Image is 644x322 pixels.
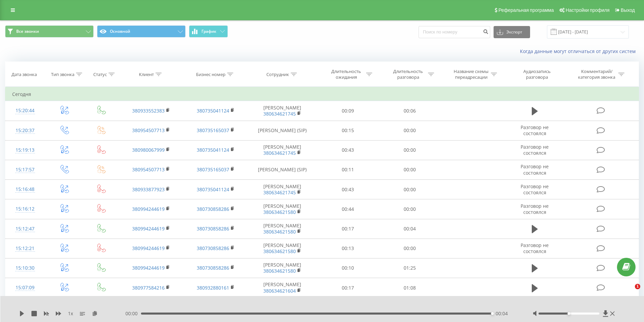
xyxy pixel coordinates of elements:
td: 00:11 [317,160,379,179]
div: Название схемы переадресации [453,69,489,80]
a: Когда данные могут отличаться от других систем [520,48,639,54]
a: 380634621580 [263,248,296,254]
td: 00:44 [317,199,379,219]
a: 380634621580 [263,268,296,274]
iframe: Intercom live chat [621,284,637,300]
div: 15:07:09 [12,281,38,294]
td: [PERSON_NAME] (SIP) [248,121,317,140]
div: Accessibility label [568,312,570,315]
div: 15:10:30 [12,262,38,275]
td: [PERSON_NAME] [248,180,317,199]
td: 00:17 [317,278,379,298]
td: [PERSON_NAME] [248,219,317,239]
td: [PERSON_NAME] [248,101,317,121]
td: 00:15 [317,121,379,140]
td: 00:10 [317,258,379,278]
a: 380634621745 [263,150,296,156]
a: 380977584216 [132,284,165,291]
a: 380735165037 [197,166,229,173]
a: 380980067999 [132,147,165,153]
div: 15:16:12 [12,202,38,216]
div: Тип звонка [51,72,74,77]
td: [PERSON_NAME] [248,278,317,298]
span: Разговор не состоялся [521,242,549,254]
span: Разговор не состоялся [521,163,549,176]
div: Сотрудник [266,72,289,77]
button: График [189,25,228,38]
button: Все звонки [5,25,94,38]
a: 380634621745 [263,189,296,196]
a: 380634621580 [263,228,296,235]
span: Разговор не состоялся [521,183,549,196]
a: 380933877923 [132,186,165,193]
td: [PERSON_NAME] (SIP) [248,160,317,179]
a: 380634621745 [263,110,296,117]
td: 00:09 [317,101,379,121]
a: 380933552383 [132,107,165,114]
td: 01:25 [379,258,441,278]
a: 380634621604 [263,288,296,294]
div: 15:12:47 [12,222,38,236]
span: 00:04 [496,310,508,317]
span: Разговор не состоялся [521,203,549,215]
td: [PERSON_NAME] [248,199,317,219]
td: Сегодня [5,88,639,101]
div: 15:17:57 [12,163,38,176]
button: Экспорт [494,26,530,38]
span: Настройки профиля [566,7,610,13]
span: 1 [635,284,640,289]
span: Выход [621,7,635,13]
span: 1 x [68,310,73,317]
a: 380994244619 [132,225,165,232]
a: 380730858286 [197,265,229,271]
a: 380994244619 [132,206,165,212]
a: 380735041124 [197,186,229,193]
div: Дата звонка [11,72,37,77]
input: Поиск по номеру [419,26,490,38]
td: [PERSON_NAME] [248,239,317,258]
td: 00:00 [379,140,441,160]
div: 15:16:48 [12,183,38,196]
td: 01:08 [379,278,441,298]
a: 380634621580 [263,209,296,215]
td: 00:17 [317,219,379,239]
td: 00:13 [317,239,379,258]
td: 00:00 [379,199,441,219]
div: Бизнес номер [196,72,225,77]
a: 380994244619 [132,265,165,271]
span: График [201,29,216,34]
td: 00:00 [379,121,441,140]
div: 15:20:37 [12,124,38,137]
a: 380735165037 [197,127,229,133]
a: 380932880161 [197,284,229,291]
a: 380994244619 [132,245,165,251]
div: 15:20:44 [12,104,38,117]
span: Все звонки [16,29,39,34]
div: 15:12:21 [12,242,38,255]
span: Реферальная программа [498,7,554,13]
a: 380735041124 [197,147,229,153]
td: 00:00 [379,160,441,179]
a: 380735041124 [197,107,229,114]
a: 380730858286 [197,225,229,232]
div: Клиент [139,72,154,77]
span: Разговор не состоялся [521,124,549,137]
a: 380954507713 [132,127,165,133]
td: [PERSON_NAME] [248,258,317,278]
td: 00:00 [379,239,441,258]
td: 00:04 [379,219,441,239]
div: Комментарий/категория звонка [577,69,617,80]
a: 380954507713 [132,166,165,173]
div: Длительность разговора [390,69,426,80]
td: [PERSON_NAME] [248,140,317,160]
div: Статус [93,72,107,77]
span: 00:00 [125,310,141,317]
button: Основной [97,25,186,38]
div: Аудиозапись разговора [515,69,559,80]
div: Длительность ожидания [328,69,364,80]
span: Разговор не состоялся [521,144,549,156]
div: Accessibility label [491,312,494,315]
td: 00:06 [379,101,441,121]
a: 380730858286 [197,245,229,251]
td: 00:00 [379,180,441,199]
